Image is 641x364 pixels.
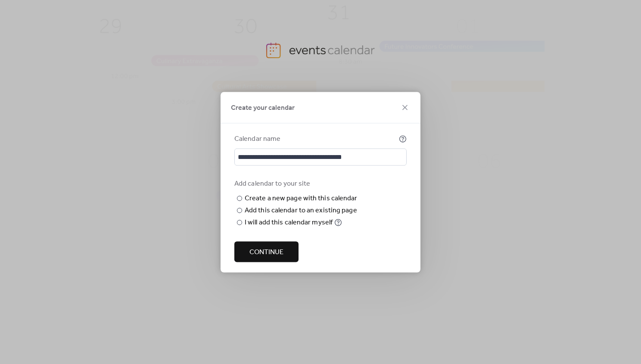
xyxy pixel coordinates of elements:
div: Calendar name [234,134,397,144]
span: Create your calendar [231,103,295,113]
span: Continue [249,247,283,257]
div: Add calendar to your site [234,178,405,189]
div: Create a new page with this calendar [245,193,358,203]
button: Continue [234,241,299,262]
div: Add this calendar to an existing page [245,205,357,215]
div: I will add this calendar myself [245,217,333,227]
